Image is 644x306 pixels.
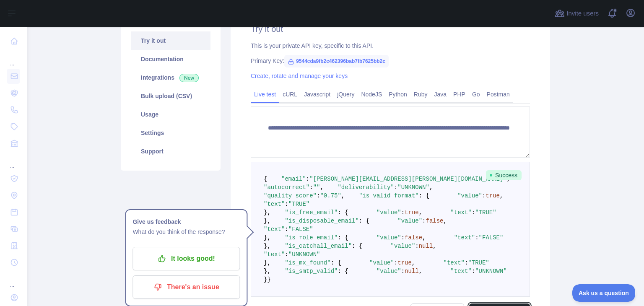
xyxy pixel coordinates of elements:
[285,243,352,249] span: "is_catchall_email"
[131,68,210,87] a: Integrations New
[179,74,199,82] span: New
[475,209,496,216] span: "TRUE"
[264,218,271,224] span: },
[281,176,306,182] span: "email"
[285,259,330,266] span: "is_mx_found"
[377,209,401,216] span: "value"
[264,259,271,266] span: },
[468,259,489,266] span: "TRUE"
[401,234,405,241] span: :
[450,268,471,275] span: "text"
[313,184,320,191] span: ""
[338,234,348,241] span: : {
[132,227,240,237] p: What do you think of the response?
[486,170,522,180] span: Success
[412,259,415,266] span: ,
[251,57,530,65] div: Primary Key:
[285,209,338,216] span: "is_free_email"
[472,209,475,216] span: :
[251,23,530,35] h2: Try it out
[358,88,385,101] a: NodeJS
[309,176,506,182] span: "[PERSON_NAME][EMAIL_ADDRESS][PERSON_NAME][DOMAIN_NAME]"
[338,268,348,275] span: : {
[7,153,20,169] div: ...
[306,176,309,182] span: :
[472,268,475,275] span: :
[415,243,418,249] span: :
[507,176,510,182] span: ,
[285,201,288,207] span: :
[285,251,288,258] span: :
[479,234,504,241] span: "FALSE"
[486,192,500,199] span: true
[341,192,345,199] span: ,
[444,259,465,266] span: "text"
[405,234,422,241] span: false
[264,192,317,199] span: "quality_score"
[419,243,433,249] span: null
[334,88,358,101] a: jQuery
[397,184,429,191] span: "UNKNOWN"
[338,209,348,216] span: : {
[483,88,513,101] a: Postman
[454,234,475,241] span: "text"
[450,209,471,216] span: "text"
[264,234,271,241] span: },
[444,218,447,224] span: ,
[338,184,394,191] span: "deliverability"
[359,218,369,224] span: : {
[288,201,309,207] span: "TRUE"
[320,192,341,199] span: "0.75"
[131,142,210,161] a: Support
[132,247,240,270] button: It looks good!
[264,276,267,283] span: }
[475,234,478,241] span: :
[309,184,313,191] span: :
[377,268,401,275] span: "value"
[320,184,323,191] span: ,
[139,280,234,294] p: There's an issue
[317,192,320,199] span: :
[385,88,410,101] a: Python
[482,192,486,199] span: :
[132,217,240,227] h1: Give us feedback
[359,192,419,199] span: "is_valid_format"
[288,251,320,258] span: "UNKNOWN"
[285,268,338,275] span: "is_smtp_valid"
[131,87,210,105] a: Bulk upload (CSV)
[132,275,240,299] button: There's an issue
[285,234,338,241] span: "is_role_email"
[391,243,415,249] span: "value"
[369,259,394,266] span: "value"
[7,272,20,288] div: ...
[264,251,285,258] span: "text"
[426,218,444,224] span: false
[431,88,450,101] a: Java
[139,252,234,266] p: It looks good!
[131,31,210,50] a: Try it out
[553,7,600,20] button: Invite users
[429,184,433,191] span: ,
[264,201,285,207] span: "text"
[251,88,279,101] a: Live test
[284,55,389,67] span: 9544cda9fb2c462396bab7fb7625bb2c
[457,192,482,199] span: "value"
[267,276,270,283] span: }
[397,259,412,266] span: true
[566,9,599,18] span: Invite users
[251,73,348,79] a: Create, rotate and manage your keys
[352,243,362,249] span: : {
[419,209,422,216] span: ,
[264,226,285,233] span: "text"
[131,124,210,142] a: Settings
[131,105,210,124] a: Usage
[264,209,271,216] span: },
[422,234,426,241] span: ,
[301,88,334,101] a: Javascript
[285,218,358,224] span: "is_disposable_email"
[401,268,405,275] span: :
[251,41,530,50] div: This is your private API key, specific to this API.
[405,268,419,275] span: null
[7,50,20,67] div: ...
[279,88,301,101] a: cURL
